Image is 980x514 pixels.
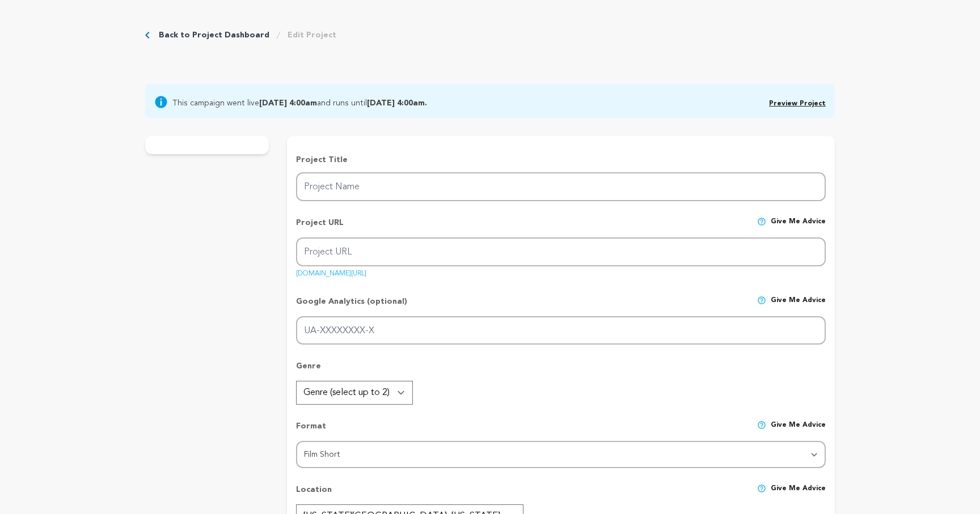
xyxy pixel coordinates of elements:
span: Give me advice [771,420,826,441]
b: [DATE] 4:00am [259,99,317,107]
p: Project URL [296,217,344,237]
input: Project URL [296,237,826,266]
p: Genre [296,360,826,381]
p: Location [296,484,332,504]
a: [DOMAIN_NAME][URL] [296,266,366,277]
b: [DATE] 4:00am. [367,99,427,107]
span: Give me advice [771,217,826,237]
p: Google Analytics (optional) [296,296,407,316]
div: Breadcrumb [145,29,336,41]
span: Give me advice [771,296,826,316]
img: help-circle.svg [757,296,766,305]
img: help-circle.svg [757,420,766,430]
img: help-circle.svg [757,484,766,493]
span: This campaign went live and runs until [172,95,427,109]
span: Give me advice [771,484,826,504]
img: help-circle.svg [757,217,766,226]
input: Project Name [296,172,826,201]
a: Edit Project [288,29,336,41]
p: Project Title [296,154,826,165]
p: Format [296,420,326,441]
a: Back to Project Dashboard [159,29,269,41]
input: UA-XXXXXXXX-X [296,316,826,345]
a: Preview Project [769,100,826,107]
